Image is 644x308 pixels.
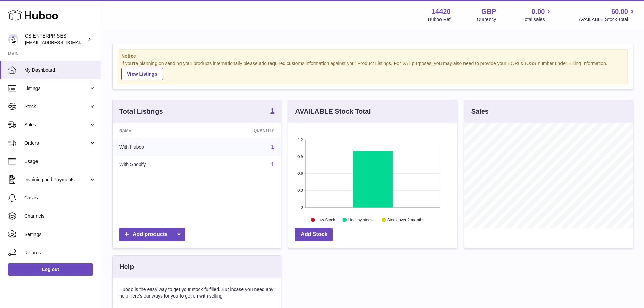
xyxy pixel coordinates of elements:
strong: 1 [270,107,274,114]
strong: Notice [121,53,624,60]
span: Cases [24,195,96,201]
th: Quantity [204,123,281,138]
a: 1 [271,162,274,167]
strong: GBP [481,7,496,16]
text: Low Stock [316,217,335,222]
div: Huboo Ref [428,16,451,23]
h3: Help [119,262,134,271]
img: internalAdmin-14420@internal.huboo.com [8,34,18,44]
span: AVAILABLE Stock Total [579,16,636,23]
span: Stock [24,103,89,110]
div: If you're planning on sending your products internationally please add required customs informati... [121,60,624,80]
a: View Listings [121,68,163,80]
span: Total sales [522,16,552,23]
text: 0.9 [298,155,303,159]
a: Log out [8,263,93,276]
span: Usage [24,158,96,165]
span: [EMAIL_ADDRESS][DOMAIN_NAME] [25,40,99,45]
td: With Huboo [113,138,204,156]
text: 1.2 [298,138,303,142]
a: 0.00 Total sales [522,7,552,23]
span: Orders [24,140,89,146]
a: 1 [271,144,274,150]
span: My Dashboard [24,67,96,73]
span: Settings [24,231,96,238]
span: Listings [24,85,89,92]
a: 60.00 AVAILABLE Stock Total [579,7,636,23]
span: Invoicing and Payments [24,176,89,183]
a: Add products [119,228,185,241]
text: 0.3 [298,188,303,192]
span: Returns [24,250,96,256]
text: 0 [301,205,303,209]
a: 1 [270,107,274,115]
h3: Total Listings [119,107,163,116]
strong: 14420 [432,7,451,16]
span: 0.00 [532,7,545,16]
text: Healthy stock [348,217,373,222]
a: Add Stock [295,228,333,241]
td: With Shopify [113,156,204,173]
div: CS ENTERPRISES [25,33,86,46]
text: 0.6 [298,171,303,175]
p: Huboo is the easy way to get your stock fulfilled. But incase you need any help here's our ways f... [119,286,274,299]
span: Channels [24,213,96,219]
h3: AVAILABLE Stock Total [295,107,371,116]
div: Currency [477,16,496,23]
span: 60.00 [611,7,628,16]
h3: Sales [471,107,489,116]
span: Sales [24,122,89,128]
text: Stock over 2 months [387,217,424,222]
th: Name [113,123,204,138]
